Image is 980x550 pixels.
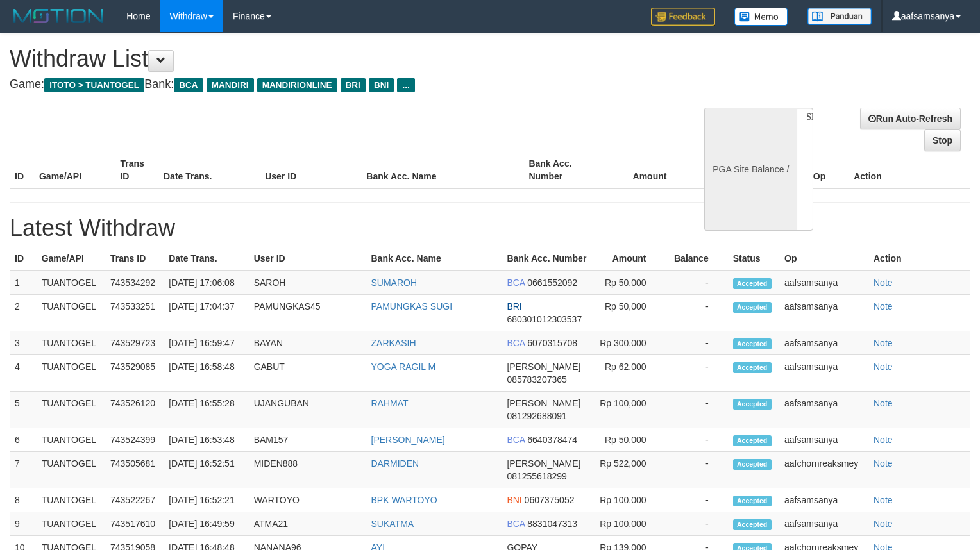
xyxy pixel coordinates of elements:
[733,338,772,349] span: Accepted
[105,295,164,331] td: 743533251
[37,512,105,536] td: TUANTOGEL
[105,331,164,355] td: 743529723
[257,78,337,92] span: MANDIRIONLINE
[666,452,728,488] td: -
[592,247,665,271] th: Amount
[37,428,105,452] td: TUANTOGEL
[507,398,580,408] span: [PERSON_NAME]
[164,355,248,392] td: [DATE] 16:58:48
[728,247,779,271] th: Status
[10,355,37,392] td: 4
[105,392,164,428] td: 743526120
[733,399,772,410] span: Accepted
[733,459,772,470] span: Accepted
[507,278,525,288] span: BCA
[527,519,577,529] span: 8831047313
[164,392,248,428] td: [DATE] 16:55:28
[666,392,728,428] td: -
[260,152,361,188] th: User ID
[874,338,893,348] a: Note
[249,271,366,295] td: SAROH
[704,108,797,231] div: PGA Site Balance /
[507,495,521,505] span: BNI
[874,458,893,469] a: Note
[733,435,772,446] span: Accepted
[37,247,105,271] th: Game/API
[105,512,164,536] td: 743517610
[10,331,37,355] td: 3
[592,488,665,512] td: Rp 100,000
[592,512,665,536] td: Rp 100,000
[666,512,728,536] td: -
[807,8,872,25] img: panduan.png
[10,488,37,512] td: 8
[249,331,366,355] td: BAYAN
[371,278,418,288] a: SUMAROH
[868,247,970,271] th: Action
[592,331,665,355] td: Rp 300,000
[874,362,893,372] a: Note
[592,271,665,295] td: Rp 50,000
[105,428,164,452] td: 743524399
[779,512,868,536] td: aafsamsanya
[666,488,728,512] td: -
[592,452,665,488] td: Rp 522,000
[371,458,419,469] a: DARMIDEN
[779,428,868,452] td: aafsamsanya
[164,488,248,512] td: [DATE] 16:52:21
[666,331,728,355] td: -
[10,46,641,72] h1: Withdraw List
[37,452,105,488] td: TUANTOGEL
[158,152,260,188] th: Date Trans.
[10,6,107,26] img: MOTION_logo.png
[860,108,961,129] a: Run Auto-Refresh
[779,392,868,428] td: aafsamsanya
[249,392,366,428] td: UJANGUBAN
[37,295,105,331] td: TUANTOGEL
[507,338,525,348] span: BCA
[10,428,37,452] td: 6
[733,362,772,373] span: Accepted
[779,331,868,355] td: aafsamsanya
[371,435,445,445] a: [PERSON_NAME]
[164,271,248,295] td: [DATE] 17:06:08
[397,78,414,92] span: ...
[37,331,105,355] td: TUANTOGEL
[164,331,248,355] td: [DATE] 16:59:47
[779,355,868,392] td: aafsamsanya
[249,488,366,512] td: WARTOYO
[502,247,592,271] th: Bank Acc. Number
[592,295,665,331] td: Rp 50,000
[366,247,502,271] th: Bank Acc. Name
[666,295,728,331] td: -
[10,215,970,241] h1: Latest Withdraw
[207,78,254,92] span: MANDIRI
[371,495,437,505] a: BPK WARTOYO
[10,452,37,488] td: 7
[105,247,164,271] th: Trans ID
[507,519,525,529] span: BCA
[507,471,566,481] span: 081255618299
[10,78,641,91] h4: Game: Bank:
[164,512,248,536] td: [DATE] 16:49:59
[164,428,248,452] td: [DATE] 16:53:48
[37,355,105,392] td: TUANTOGEL
[507,362,580,372] span: [PERSON_NAME]
[371,338,416,348] a: ZARKASIH
[651,8,715,26] img: Feedback.jpg
[369,78,394,92] span: BNI
[779,488,868,512] td: aafsamsanya
[666,355,728,392] td: -
[37,271,105,295] td: TUANTOGEL
[105,271,164,295] td: 743534292
[666,428,728,452] td: -
[115,152,158,188] th: Trans ID
[249,512,366,536] td: ATMA21
[507,435,525,445] span: BCA
[666,271,728,295] td: -
[808,152,849,188] th: Op
[605,152,686,188] th: Amount
[525,495,575,505] span: 0607375052
[874,519,893,529] a: Note
[507,374,566,385] span: 085783207365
